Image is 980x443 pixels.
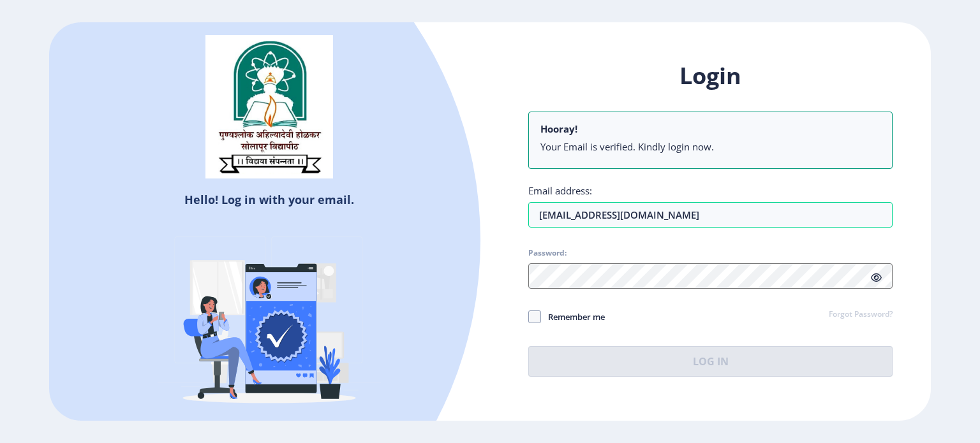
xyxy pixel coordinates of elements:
[541,309,605,324] span: Remember me
[158,212,381,435] img: Verified-rafiki.svg
[829,309,893,321] a: Forgot Password?
[528,202,893,228] input: Email address
[528,61,893,91] h1: Login
[528,248,567,258] label: Password:
[540,122,577,135] b: Hooray!
[540,140,880,153] li: Your Email is verified. Kindly login now.
[528,346,893,377] button: Log In
[528,184,592,197] label: Email address:
[205,35,333,179] img: sulogo.png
